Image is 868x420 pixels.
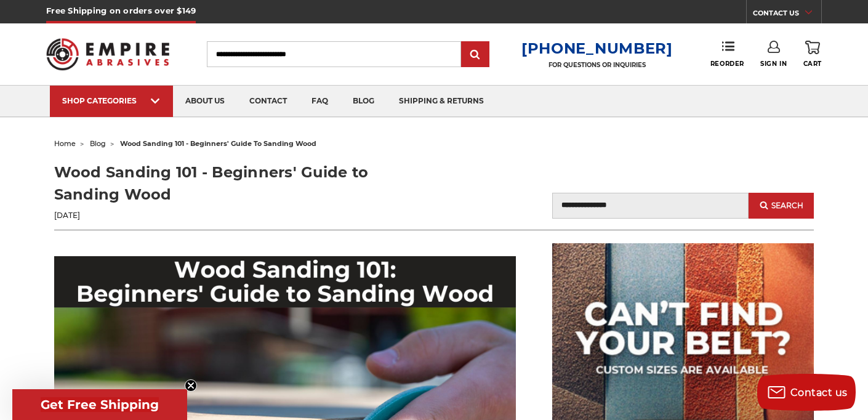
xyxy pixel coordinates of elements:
[749,193,814,219] button: Search
[710,41,744,67] a: Reorder
[12,389,187,420] div: Get Free ShippingClose teaser
[185,379,197,392] button: Close teaser
[463,42,488,67] input: Submit
[521,39,673,57] a: [PHONE_NUMBER]
[173,86,237,117] a: about us
[62,96,161,105] div: SHOP CATEGORIES
[387,86,496,117] a: shipping & returns
[803,41,822,68] a: Cart
[120,139,316,148] span: wood sanding 101 - beginners' guide to sanding wood
[757,374,856,411] button: Contact us
[760,60,787,68] span: Sign In
[90,139,106,148] a: blog
[46,30,169,78] img: Empire Abrasives
[54,139,76,148] a: home
[54,210,434,221] p: [DATE]
[753,6,821,23] a: CONTACT US
[237,86,299,117] a: contact
[340,86,387,117] a: blog
[299,86,340,117] a: faq
[803,60,822,68] span: Cart
[790,387,848,398] span: Contact us
[771,201,803,210] span: Search
[521,61,673,69] p: FOR QUESTIONS OR INQUIRIES
[41,397,159,412] span: Get Free Shipping
[54,161,434,206] h1: Wood Sanding 101 - Beginners' Guide to Sanding Wood
[710,60,744,68] span: Reorder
